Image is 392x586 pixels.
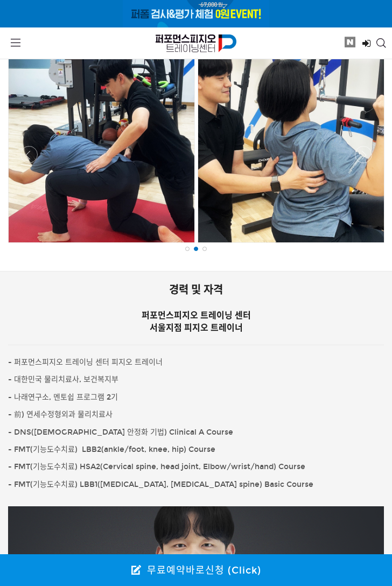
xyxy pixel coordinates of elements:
span: - FMT(기능도수치료) LBB1([MEDICAL_DATA], [MEDICAL_DATA] spine) Basic Course [8,480,313,489]
strong: 퍼포먼스피지오 트레이닝 센터 [142,310,251,320]
span: - 대한민국 물리치료사, 보건복지부 [8,375,118,384]
span: - DNS([DEMOGRAPHIC_DATA] 안정화 기법) Clinical A Course [8,428,233,437]
span: 경력 및 자격 [169,283,223,296]
span: - 나래연구소, 멘토쉽 프로그램 2기 [8,393,118,402]
span: - 前) 연세수정형외과 물리치료사 [8,410,113,419]
strong: 서울지점 피지오 트레이너 [150,323,243,333]
span: - 퍼포먼스피지오 트레이닝 센터 피지오 트레이너 [8,358,163,367]
span: - FMT(기능도수치료) LBB2(ankle/foot, knee, hip) Course [8,445,215,454]
span: - FMT(기능도수치료) HSA2(Cervical spine, head joint, Elbow/wrist/hand) Course [8,462,305,471]
a: 무료예약바로신청 (Click) [118,559,275,582]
